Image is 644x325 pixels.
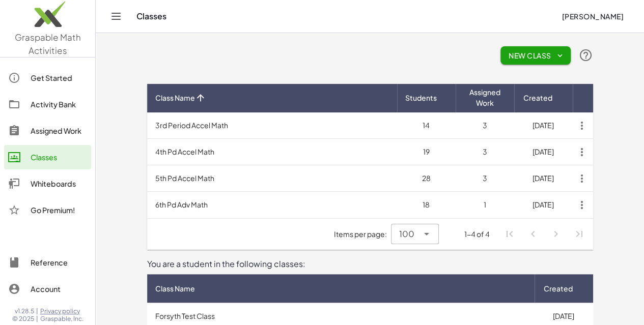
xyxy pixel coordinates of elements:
td: 19 [397,139,456,165]
span: [PERSON_NAME] [562,12,624,21]
td: [DATE] [514,192,573,218]
td: 3rd Period Accel Math [147,112,397,139]
td: 5th Pd Accel Math [147,165,397,192]
td: 4th Pd Accel Math [147,139,397,165]
span: 3 [483,173,487,183]
a: Get Started [4,66,91,90]
div: Whiteboards [31,178,87,190]
span: New Class [509,51,563,60]
span: Class Name [155,93,195,103]
span: 1 [484,200,486,209]
div: Classes [31,151,87,163]
span: Class Name [155,283,195,294]
a: Activity Bank [4,92,91,116]
div: You are a student in the following classes: [147,258,593,270]
span: | [36,307,38,315]
div: Reference [31,256,87,269]
a: Classes [4,145,91,169]
button: New Class [500,46,571,65]
td: [DATE] [514,112,573,139]
td: 6th Pd Adv Math [147,192,397,218]
span: 3 [483,147,487,156]
span: | [36,315,38,323]
div: Activity Bank [31,98,87,110]
div: Go Premium! [31,204,87,216]
td: 28 [397,165,456,192]
span: © 2025 [12,315,34,323]
span: Assigned Work [464,87,506,108]
a: Whiteboards [4,171,91,196]
button: [PERSON_NAME] [553,7,632,25]
span: Students [405,93,437,103]
span: Graspable Math Activities [15,32,81,56]
div: Account [31,283,87,295]
a: Account [4,277,91,301]
span: v1.28.5 [15,307,34,315]
span: 100 [399,228,414,240]
button: Toggle navigation [108,8,124,24]
span: Graspable, Inc. [40,315,83,323]
div: Get Started [31,72,87,84]
a: Assigned Work [4,119,91,143]
span: 3 [483,121,487,130]
span: Created [544,283,573,294]
div: Assigned Work [31,125,87,137]
nav: Pagination Navigation [498,223,591,246]
span: Items per page: [334,229,391,240]
a: Reference [4,250,91,275]
div: 1-4 of 4 [464,229,490,240]
span: Created [523,93,552,103]
td: 14 [397,112,456,139]
td: [DATE] [514,165,573,192]
td: 18 [397,192,456,218]
a: Privacy policy [40,307,83,315]
td: [DATE] [514,139,573,165]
